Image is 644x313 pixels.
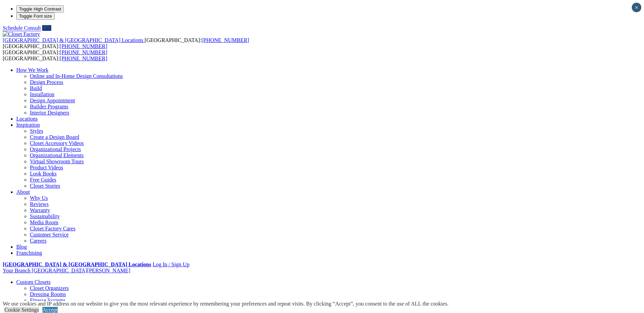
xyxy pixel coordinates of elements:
span: Toggle High Contrast [19,6,61,12]
a: Media Room [30,220,58,225]
a: Closet Organizers [30,285,69,291]
a: Design Process [30,79,63,85]
a: Blog [16,244,27,250]
span: Your Branch [3,268,30,273]
img: Closet Factory [3,31,40,37]
a: [GEOGRAPHIC_DATA] & [GEOGRAPHIC_DATA] Locations [3,37,145,43]
button: Close [632,3,641,12]
a: [GEOGRAPHIC_DATA] & [GEOGRAPHIC_DATA] Locations [3,262,151,267]
a: Cookie Settings [4,307,39,313]
a: Warranty [30,207,50,213]
a: Reviews [30,201,49,207]
a: [PHONE_NUMBER] [60,56,107,61]
a: Dressing Rooms [30,291,66,297]
a: Sustainability [30,213,60,219]
a: Customer Service [30,232,69,237]
div: We use cookies and IP address on our website to give you the most relevant experience by remember... [3,301,448,307]
a: Product Videos [30,165,63,170]
a: Design Appointment [30,98,75,103]
span: [GEOGRAPHIC_DATA][PERSON_NAME] [32,268,130,273]
a: [PHONE_NUMBER] [201,37,249,43]
button: Toggle Font size [16,13,55,20]
a: Inspiration [16,122,40,128]
a: Locations [16,116,38,122]
a: Closet Accessory Videos [30,140,84,146]
a: Call [42,25,51,31]
a: How We Work [16,67,49,73]
a: Careers [30,238,47,244]
a: Interior Designers [30,110,69,116]
span: [GEOGRAPHIC_DATA]: [GEOGRAPHIC_DATA]: [3,49,107,61]
a: Build [30,85,42,91]
a: Create a Design Board [30,134,79,140]
a: Closet Factory Cares [30,226,75,231]
span: Toggle Font size [19,14,52,19]
a: [PHONE_NUMBER] [60,49,107,55]
span: [GEOGRAPHIC_DATA] & [GEOGRAPHIC_DATA] Locations [3,37,143,43]
a: Schedule Consult [3,25,41,31]
a: Organizational Elements [30,152,84,158]
a: Accept [42,307,58,313]
a: Builder Programs [30,104,68,109]
a: Closet Stories [30,183,60,189]
a: Organizational Projects [30,146,81,152]
a: Online and In-Home Design Consultations [30,73,123,79]
a: Styles [30,128,43,134]
a: Installation [30,91,54,97]
a: Look Books [30,171,57,176]
button: Toggle High Contrast [16,5,64,13]
a: Log In / Sign Up [152,262,189,267]
a: About [16,189,30,195]
a: Virtual Showroom Tours [30,159,84,164]
a: Your Branch [GEOGRAPHIC_DATA][PERSON_NAME] [3,268,130,273]
a: Custom Closets [16,279,51,285]
a: Finesse Systems [30,297,66,303]
span: [GEOGRAPHIC_DATA]: [GEOGRAPHIC_DATA]: [3,37,249,49]
a: Why Us [30,195,48,201]
a: Free Guides [30,177,56,183]
a: [PHONE_NUMBER] [60,43,107,49]
a: Franchising [16,250,42,256]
